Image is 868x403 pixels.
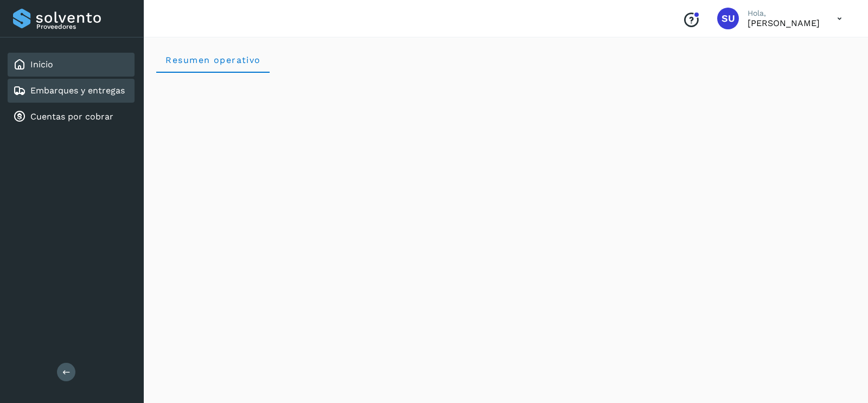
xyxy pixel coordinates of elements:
span: Resumen operativo [165,55,261,65]
a: Cuentas por cobrar [30,111,113,122]
div: Cuentas por cobrar [8,105,135,129]
div: Inicio [8,53,135,77]
a: Embarques y entregas [30,85,125,96]
div: Embarques y entregas [8,79,135,103]
p: Sayra Ugalde [748,18,820,28]
p: Proveedores [36,23,130,30]
p: Hola, [748,9,820,18]
a: Inicio [30,59,53,70]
